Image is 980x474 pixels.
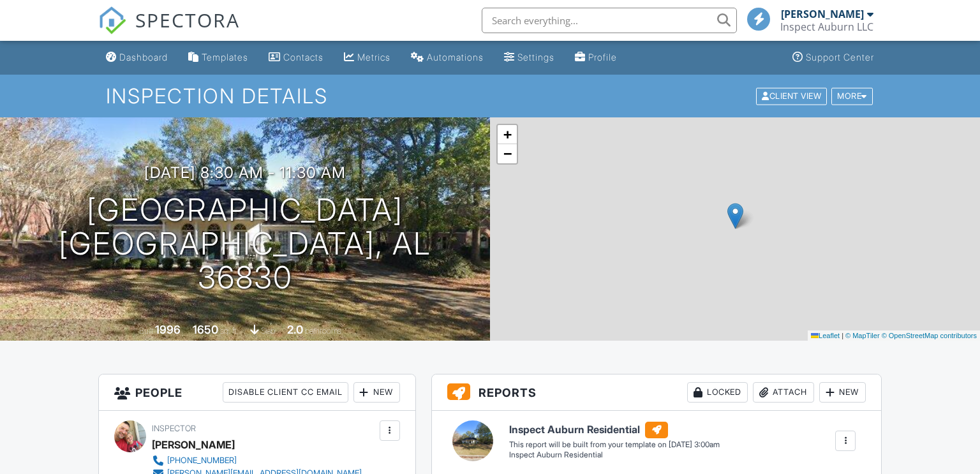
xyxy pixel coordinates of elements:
input: Search everything... [482,8,737,33]
a: © MapTiler [845,332,880,339]
div: This report will be built from your template on [DATE] 3:00am [509,440,720,450]
a: Leaflet [811,332,840,339]
h1: [GEOGRAPHIC_DATA] [GEOGRAPHIC_DATA], AL 36830 [20,193,470,294]
a: Support Center [787,46,879,70]
a: Automations (Basic) [406,46,489,70]
div: [PERSON_NAME] [152,435,235,454]
a: [PHONE_NUMBER] [152,454,362,467]
div: 1650 [193,323,218,336]
span: − [503,145,512,161]
a: Templates [183,46,253,70]
div: Automations [427,52,484,63]
span: bathrooms [305,326,341,336]
div: Locked [687,382,748,403]
a: SPECTORA [98,17,240,44]
span: Inspector [152,424,196,433]
a: © OpenStreetMap contributors [882,332,977,339]
a: Zoom in [498,125,517,144]
span: sq. ft. [220,326,238,336]
div: Templates [202,52,248,63]
span: slab [261,326,275,336]
div: Inspect Auburn LLC [780,20,873,33]
img: Marker [727,203,743,229]
div: 1996 [155,323,181,336]
div: Settings [517,52,554,63]
a: Contacts [264,46,329,70]
h3: Reports [432,374,882,411]
div: Attach [753,382,814,403]
a: Metrics [339,46,396,70]
a: Zoom out [498,144,517,163]
div: New [353,382,400,403]
a: Company Profile [570,46,622,70]
div: Client View [756,87,827,105]
a: Client View [755,91,830,100]
div: [PERSON_NAME] [781,8,864,20]
div: More [831,87,873,105]
div: Inspect Auburn Residential [509,450,720,461]
div: Metrics [357,52,390,63]
div: Profile [588,52,617,63]
a: Settings [499,46,560,70]
h6: Inspect Auburn Residential [509,422,720,438]
img: The Best Home Inspection Software - Spectora [98,6,126,34]
span: SPECTORA [135,6,240,33]
h1: Inspection Details [106,85,873,107]
div: Disable Client CC Email [223,382,348,403]
div: Support Center [806,52,874,63]
h3: [DATE] 8:30 am - 11:30 am [144,164,346,181]
span: Built [139,326,153,336]
h3: People [99,374,415,411]
div: 2.0 [287,323,303,336]
div: Dashboard [119,52,168,63]
span: | [842,332,843,339]
div: [PHONE_NUMBER] [167,455,237,466]
div: New [819,382,866,403]
div: Contacts [283,52,323,63]
span: + [503,126,512,142]
a: Dashboard [101,46,173,70]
